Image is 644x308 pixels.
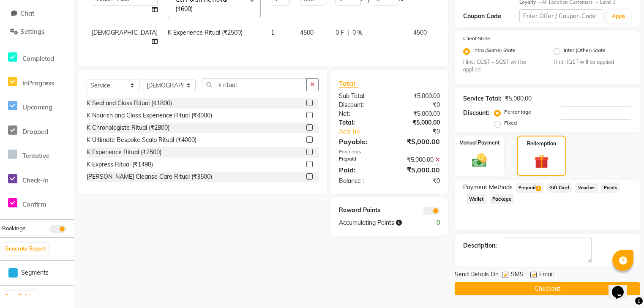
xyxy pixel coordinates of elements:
[87,136,196,144] div: K Ultimate Bespoke Scalp Ritual (₹4000)
[347,28,349,37] span: |
[339,79,358,88] span: Total
[554,58,631,66] small: Hint : IGST will be applied
[389,109,446,118] div: ₹5,000.00
[22,176,49,184] span: Check-In
[467,152,492,169] img: _cash.svg
[473,46,516,57] label: Intra (Same) State
[333,92,390,101] div: Sub Total:
[463,12,519,21] div: Coupon Code
[576,183,598,193] span: Voucher
[463,241,497,250] div: Description:
[539,270,554,281] span: Email
[467,194,486,204] span: Wallet
[333,101,390,109] div: Discount:
[87,172,212,181] div: [PERSON_NAME] Cleanse Care Ritual (₹3500)
[536,186,540,191] span: 1
[2,27,72,37] a: Settings
[389,136,446,147] div: ₹5,000.00
[92,29,158,36] span: [DEMOGRAPHIC_DATA]
[463,35,490,42] label: Client State
[389,92,446,101] div: ₹5,000.00
[504,108,531,116] label: Percentage
[22,128,48,136] span: Dropped
[527,140,556,147] label: Redemption
[463,94,502,103] div: Service Total:
[333,136,390,147] div: Payable:
[389,165,446,175] div: ₹5,000.00
[463,183,513,192] span: Payment Methods
[530,153,553,170] img: _gift.svg
[399,127,446,136] div: ₹0
[3,291,38,303] button: Page Builder
[463,109,489,117] div: Discount:
[564,46,606,57] label: Inter (Other) State
[547,183,572,193] span: Gift Card
[516,183,543,193] span: Prepaid
[389,101,446,109] div: ₹0
[333,127,399,136] a: Add Tip
[339,148,440,155] div: Payments
[20,27,44,35] span: Settings
[609,274,636,300] iframe: chat widget
[87,99,172,108] div: K Seal and Gloss Ritual (₹1800)
[20,9,34,17] span: Chat
[168,29,243,36] span: K Experience Ritual (₹2500)
[193,5,196,13] a: x
[333,155,390,164] div: Prepaid
[333,218,418,227] div: Accumulating Points
[455,282,640,295] button: Checkout
[336,28,344,37] span: 0 F
[87,148,161,157] div: K Experience Ritual (₹2500)
[413,29,427,36] span: 4500
[22,200,46,208] span: Confirm
[607,10,631,23] button: Apply
[202,78,307,91] input: Search or Scan
[333,165,390,175] div: Paid:
[389,155,446,164] div: ₹5,000.00
[21,268,49,277] span: Segments
[87,123,169,132] div: K Chronologiste Ritual (₹2800)
[22,55,54,63] span: Completed
[87,111,212,120] div: K Nourish and Gloss Experience Ritual (₹4000)
[601,183,620,193] span: Points
[333,109,390,118] div: Net:
[333,206,390,215] div: Reward Points
[2,225,25,232] span: Bookings
[22,152,49,160] span: Tentative
[2,9,72,19] a: Chat
[271,29,274,36] span: 1
[22,79,54,87] span: InProgress
[352,28,363,37] span: 0 %
[459,139,500,147] label: Manual Payment
[511,270,524,281] span: SMS
[504,119,517,127] label: Fixed
[3,243,48,255] button: Generate Report
[418,218,446,227] div: 0
[463,58,541,74] small: Hint : CGST + SGST will be applied
[389,177,446,185] div: ₹0
[333,118,390,127] div: Total:
[455,270,499,281] span: Send Details On
[490,194,514,204] span: Package
[22,103,52,111] span: Upcoming
[505,94,532,103] div: ₹5,000.00
[519,9,603,22] input: Enter Offer / Coupon Code
[333,177,390,185] div: Balance :
[87,160,153,169] div: K Express Ritual (₹1498)
[389,118,446,127] div: ₹5,000.00
[300,29,314,36] span: 4500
